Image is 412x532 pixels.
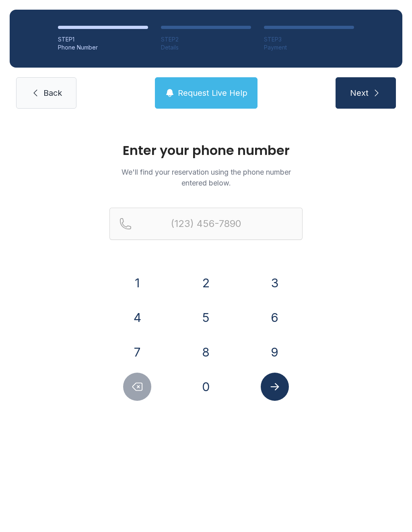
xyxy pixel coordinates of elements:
[192,303,220,332] button: 5
[350,87,369,99] span: Next
[261,303,289,332] button: 6
[123,269,151,297] button: 1
[43,87,62,99] span: Back
[192,373,220,401] button: 0
[109,144,303,157] h1: Enter your phone number
[109,167,303,188] p: We'll find your reservation using the phone number entered below.
[123,303,151,332] button: 4
[109,208,303,240] input: Reservation phone number
[161,43,251,52] div: Details
[123,338,151,366] button: 7
[264,35,354,43] div: STEP 3
[192,269,220,297] button: 2
[261,373,289,401] button: Submit lookup form
[264,43,354,52] div: Payment
[161,35,251,43] div: STEP 2
[178,87,247,99] span: Request Live Help
[261,338,289,366] button: 9
[261,269,289,297] button: 3
[58,43,148,52] div: Phone Number
[123,373,151,401] button: Delete number
[58,35,148,43] div: STEP 1
[192,338,220,366] button: 8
